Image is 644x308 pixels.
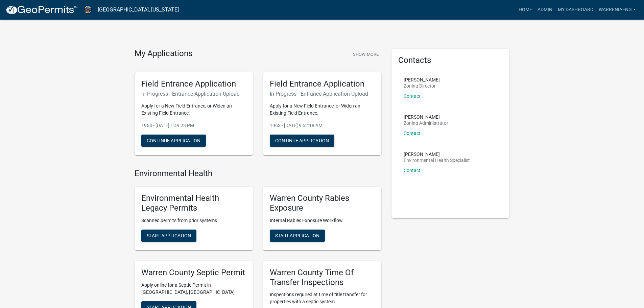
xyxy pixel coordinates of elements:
h5: Field Entrance Application [141,79,246,89]
a: WarrenIAEng [596,3,639,16]
button: Start Application [141,230,196,242]
p: Apply online for a Septic Permit in [GEOGRAPHIC_DATA], [GEOGRAPHIC_DATA] [141,282,246,296]
h4: Environmental Health [135,169,381,179]
p: [PERSON_NAME] [404,77,440,82]
p: 1963 - [DATE] 9:52:18 AM [270,122,375,129]
h5: Warren County Time Of Transfer Inspections [270,268,375,287]
h5: Warren County Septic Permit [141,268,246,278]
span: Start Application [275,233,319,238]
h6: In Progress - Entrance Application Upload [141,91,246,97]
h5: Field Entrance Application [270,79,375,89]
a: Admin [535,3,555,16]
img: Warren County, Iowa [83,5,92,14]
a: Contact [404,168,421,173]
button: Continue Application [270,135,334,147]
p: [PERSON_NAME] [404,152,470,157]
h5: Warren County Rabies Exposure [270,193,375,213]
p: Inspections required at time of title transfer for properties with a septic system. [270,291,375,305]
p: Apply for a New Field Entrance, or Widen an Existing Field Entrance. [141,102,246,117]
p: Apply for a New Field Entrance, or Widen an Existing Field Entrance. [270,102,375,117]
button: Show More [350,49,381,60]
p: Internal Rabies Exposure Workflow [270,217,375,224]
span: Start Application [147,233,191,238]
p: Zoning Administrator [404,121,448,125]
p: 1964 - [DATE] 1:49:23 PM [141,122,246,129]
p: Zoning Director [404,84,440,88]
a: [GEOGRAPHIC_DATA], [US_STATE] [98,4,179,16]
h4: My Applications [135,49,192,59]
p: Scanned permits from prior systems [141,217,246,224]
h5: Contacts [398,55,503,65]
button: Start Application [270,230,325,242]
h5: Environmental Health Legacy Permits [141,193,246,213]
button: Continue Application [141,135,206,147]
h6: In Progress - Entrance Application Upload [270,91,375,97]
p: Environmental Health Specialist [404,158,470,163]
a: My Dashboard [555,3,596,16]
a: Contact [404,131,421,136]
a: Contact [404,93,421,99]
p: [PERSON_NAME] [404,115,448,119]
a: Home [516,3,535,16]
